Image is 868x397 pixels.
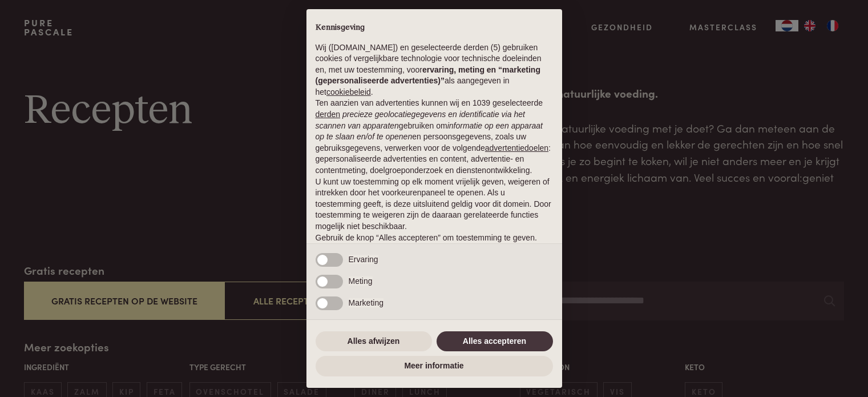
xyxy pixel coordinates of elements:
[316,23,553,33] h2: Kennisgeving
[437,331,553,352] button: Alles accepteren
[316,232,553,266] p: Gebruik de knop “Alles accepteren” om toestemming te geven. Gebruik de knop “Alles afwijzen” om d...
[316,42,553,98] p: Wij ([DOMAIN_NAME]) en geselecteerde derden (5) gebruiken cookies of vergelijkbare technologie vo...
[316,356,553,376] button: Meer informatie
[316,65,540,86] strong: ervaring, meting en “marketing (gepersonaliseerde advertenties)”
[316,121,543,142] em: informatie op een apparaat op te slaan en/of te openen
[316,98,553,176] p: Ten aanzien van advertenties kunnen wij en 1039 geselecteerde gebruiken om en persoonsgegevens, z...
[316,109,341,121] button: derden
[349,298,383,307] span: Marketing
[349,255,378,264] span: Ervaring
[485,143,548,154] button: advertentiedoelen
[349,276,373,286] span: Meting
[316,177,553,232] p: U kunt uw toestemming op elk moment vrijelijk geven, weigeren of intrekken door het voorkeurenpan...
[316,331,432,352] button: Alles afwijzen
[326,87,371,97] a: cookiebeleid
[316,110,525,130] em: precieze geolocatiegegevens en identificatie via het scannen van apparaten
